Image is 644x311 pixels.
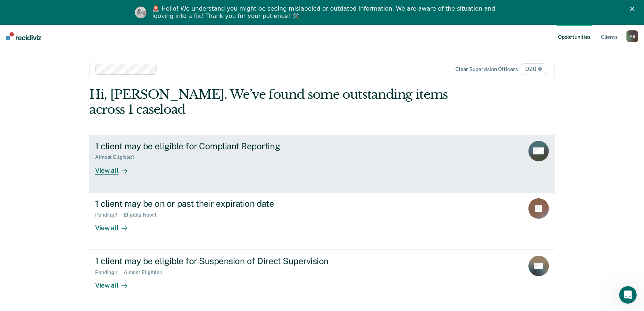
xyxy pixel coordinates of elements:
[557,25,592,48] a: Opportunities
[95,212,124,218] div: Pending : 1
[6,32,41,40] img: Recidiviz
[89,87,462,117] div: Hi, [PERSON_NAME]. We’ve found some outstanding items across 1 caseload
[95,141,352,151] div: 1 client may be eligible for Compliant Reporting
[89,250,555,307] a: 1 client may be eligible for Suspension of Direct SupervisionPending:1Almost Eligible:1View all
[521,63,547,75] span: D20
[124,212,162,218] div: Eligible Now : 1
[89,135,555,192] a: 1 client may be eligible for Compliant ReportingAlmost Eligible:1View all
[95,269,124,276] div: Pending : 1
[152,5,498,20] div: 🚨 Hello! We understand you might be seeing mislabeled or outdated information. We are aware of th...
[95,276,136,290] div: View all
[95,160,136,175] div: View all
[95,256,352,266] div: 1 client may be eligible for Suspension of Direct Supervision
[124,269,169,276] div: Almost Eligible : 1
[599,25,619,48] a: Clients
[95,198,352,209] div: 1 client may be on or past their expiration date
[626,30,638,42] button: MB
[619,286,637,304] iframe: Intercom live chat
[95,218,136,232] div: View all
[135,7,147,18] img: Profile image for Kim
[455,66,517,72] div: Clear supervision officers
[630,7,637,11] div: Close
[95,154,140,160] div: Almost Eligible : 1
[89,192,555,250] a: 1 client may be on or past their expiration datePending:1Eligible Now:1View all
[626,30,638,42] div: M B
